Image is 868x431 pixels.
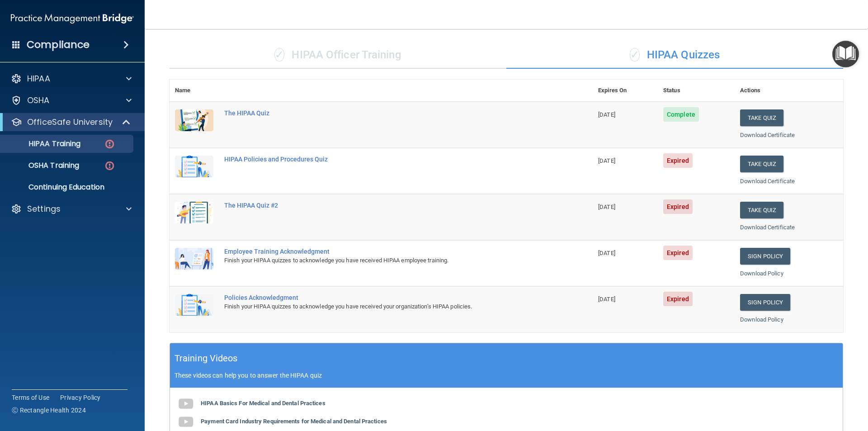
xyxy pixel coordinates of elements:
a: Sign Policy [740,294,790,311]
a: Download Policy [740,270,783,277]
th: Actions [735,80,843,102]
th: Name [170,80,219,102]
b: HIPAA Basics For Medical and Dental Practices [201,400,325,407]
div: Employee Training Acknowledgment [224,248,547,255]
a: HIPAA [11,73,132,84]
span: [DATE] [598,250,615,256]
img: danger-circle.6113f641.png [104,138,115,150]
span: [DATE] [598,204,615,210]
span: Complete [663,107,699,122]
p: Settings [27,204,61,214]
a: Download Certificate [740,178,795,185]
span: ✓ [630,48,640,62]
div: The HIPAA Quiz #2 [224,202,547,209]
a: Download Certificate [740,132,795,138]
div: HIPAA Policies and Procedures Quiz [224,156,547,163]
img: gray_youtube_icon.38fcd6cc.png [177,413,195,431]
th: Status [658,80,735,102]
a: Settings [11,204,132,214]
p: OfficeSafe University [27,117,113,128]
a: Privacy Policy [60,393,101,402]
span: [DATE] [598,157,615,164]
a: Sign Policy [740,248,790,265]
span: Expired [663,246,693,260]
img: gray_youtube_icon.38fcd6cc.png [177,395,195,413]
button: Take Quiz [740,109,783,126]
span: Expired [663,292,693,306]
a: OfficeSafe University [11,117,131,128]
p: OSHA Training [6,161,79,170]
span: Expired [663,199,693,214]
a: Download Policy [740,316,783,323]
span: [DATE] [598,296,615,303]
p: OSHA [27,95,50,106]
h5: Training Videos [175,350,238,366]
span: ✓ [274,48,284,62]
div: Finish your HIPAA quizzes to acknowledge you have received your organization’s HIPAA policies. [224,301,547,312]
p: Continuing Education [6,183,129,192]
div: HIPAA Quizzes [506,42,843,69]
h4: Compliance [27,38,90,51]
p: HIPAA Training [6,139,80,148]
a: OSHA [11,95,132,106]
div: HIPAA Officer Training [170,42,506,69]
img: danger-circle.6113f641.png [104,160,115,171]
img: PMB logo [11,9,134,28]
button: Take Quiz [740,156,783,172]
span: Expired [663,153,693,168]
span: [DATE] [598,111,615,118]
th: Expires On [593,80,658,102]
button: Take Quiz [740,202,783,218]
p: HIPAA [27,73,50,84]
div: Policies Acknowledgment [224,294,547,301]
a: Terms of Use [12,393,49,402]
span: Ⓒ Rectangle Health 2024 [12,406,86,415]
div: Finish your HIPAA quizzes to acknowledge you have received HIPAA employee training. [224,255,547,266]
div: The HIPAA Quiz [224,109,547,117]
b: Payment Card Industry Requirements for Medical and Dental Practices [201,418,387,425]
a: Download Certificate [740,224,795,231]
button: Open Resource Center [832,41,859,67]
p: These videos can help you to answer the HIPAA quiz [175,372,838,379]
